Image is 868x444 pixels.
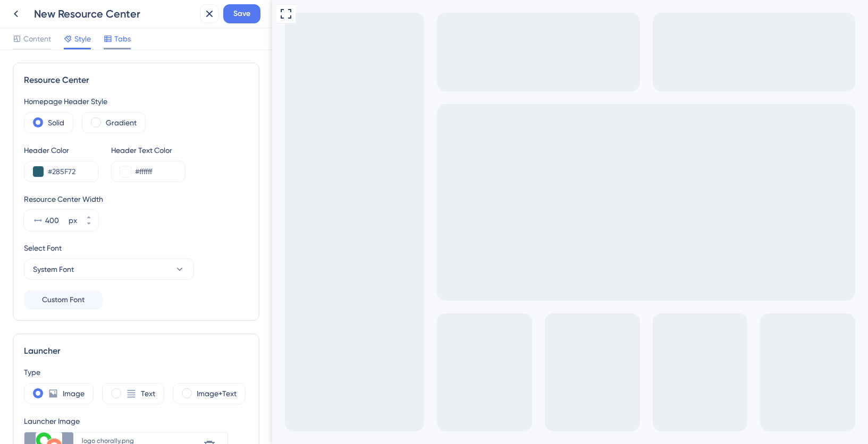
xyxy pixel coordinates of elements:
span: Custom Font [42,294,85,306]
label: Text [141,387,155,400]
span: Tabs [114,32,131,45]
span: Style [74,32,91,45]
label: Image+Text [197,387,237,400]
div: Launcher [24,345,248,357]
button: Save [223,4,260,23]
span: Content [23,32,51,45]
input: px [45,214,66,227]
div: Header Text Color [111,144,186,157]
div: Select Font [24,242,248,254]
button: Custom Font [24,291,103,310]
div: Launcher Image [24,415,228,428]
div: px [69,214,77,227]
div: Header Color [24,144,98,157]
div: New Resource Center [34,6,196,21]
label: Image [63,387,85,400]
div: Type [24,366,248,379]
label: Gradient [106,116,137,129]
label: Solid [48,116,64,129]
button: px [79,220,98,231]
div: Resource Center Width [24,193,248,206]
div: Resource Center [24,74,248,87]
button: System Font [24,259,194,280]
span: Save [233,7,250,20]
span: System Font [33,263,74,276]
button: px [79,210,98,220]
div: Homepage Header Style [24,95,248,108]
